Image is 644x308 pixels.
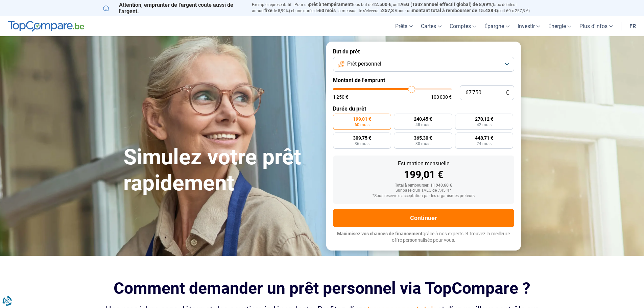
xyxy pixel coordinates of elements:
[333,48,514,55] label: But du prêt
[477,123,492,127] span: 42 mois
[475,117,493,121] span: 270,12 €
[575,16,617,36] a: Plus d'infos
[123,144,318,196] h1: Simulez votre prêt rapidement
[338,161,509,166] div: Estimation mensuelle
[475,136,493,140] span: 448,71 €
[333,57,514,72] button: Prêt personnel
[103,279,541,298] h2: Comment demander un prêt personnel via TopCompare ?
[414,136,432,140] span: 365,30 €
[103,2,244,15] p: Attention, emprunter de l'argent coûte aussi de l'argent.
[338,170,509,180] div: 199,01 €
[506,90,509,96] span: €
[252,2,541,14] p: Exemple représentatif : Pour un tous but de , un (taux débiteur annuel de 8,99%) et une durée de ...
[417,16,446,36] a: Cartes
[338,194,509,198] div: *Sous réserve d'acceptation par les organismes prêteurs
[382,8,398,13] span: 257,3 €
[373,2,391,7] span: 12.500 €
[431,95,452,99] span: 100 000 €
[309,2,352,7] span: prêt à tempérament
[319,8,336,13] span: 60 mois
[625,16,640,36] a: fr
[514,16,544,36] a: Investir
[333,95,348,99] span: 1 250 €
[398,2,492,7] span: TAEG (Taux annuel effectif global) de 8,99%
[333,105,514,112] label: Durée du prêt
[353,136,371,140] span: 309,75 €
[333,209,514,227] button: Continuer
[338,183,509,188] div: Total à rembourser: 11 940,60 €
[333,231,514,244] p: grâce à nos experts et trouvez la meilleure offre personnalisée pour vous.
[8,21,84,32] img: TopCompare
[355,142,369,146] span: 36 mois
[333,77,514,84] label: Montant de l'emprunt
[544,16,575,36] a: Énergie
[353,117,371,121] span: 199,01 €
[347,60,381,68] span: Prêt personnel
[414,117,432,121] span: 240,45 €
[415,123,430,127] span: 48 mois
[338,188,509,193] div: Sur base d'un TAEG de 7,45 %*
[480,16,514,36] a: Épargne
[355,123,369,127] span: 60 mois
[264,8,272,13] span: fixe
[477,142,492,146] span: 24 mois
[415,142,430,146] span: 30 mois
[446,16,480,36] a: Comptes
[412,8,497,13] span: montant total à rembourser de 15.438 €
[391,16,417,36] a: Prêts
[337,231,423,236] span: Maximisez vos chances de financement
